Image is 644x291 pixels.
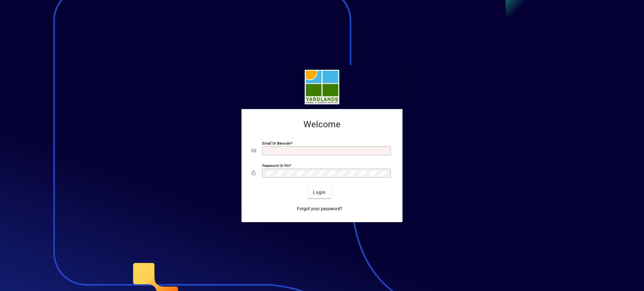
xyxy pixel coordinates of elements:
[252,119,392,130] h2: Welcome
[262,163,289,167] mat-label: Password or Pin
[297,206,342,212] span: Forgot your password?
[262,141,291,145] mat-label: Email or Barcode
[313,189,326,196] span: Login
[294,203,345,215] a: Forgot your password?
[308,187,331,198] button: Login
